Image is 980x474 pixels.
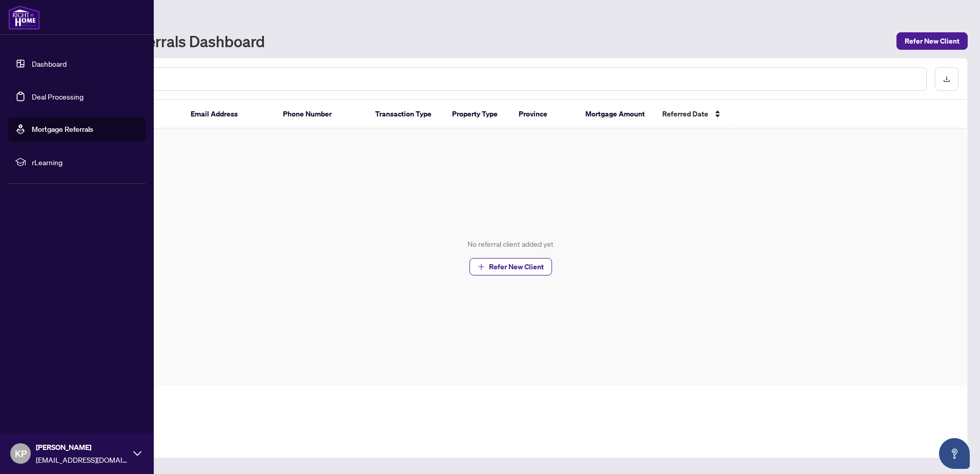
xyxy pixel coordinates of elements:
th: Transaction Type [367,100,444,129]
span: Refer New Client [489,259,544,275]
span: [PERSON_NAME] [36,442,128,453]
span: plus [478,263,485,270]
span: [EMAIL_ADDRESS][DOMAIN_NAME] [36,454,128,465]
div: No referral client added yet [467,239,554,250]
span: download [943,75,950,83]
th: Phone Number [275,100,367,129]
h1: Mortgage Referrals Dashboard [53,33,265,49]
th: Mortgage Amount [577,100,654,129]
span: KP [15,446,27,461]
span: rLearning [32,156,138,168]
th: Email Address [182,100,275,129]
a: Mortgage Referrals [32,125,93,134]
button: Refer New Client [896,32,968,50]
span: Referred Date [662,108,708,120]
button: download [935,67,958,91]
th: Province [511,100,577,129]
th: Referred Date [654,100,731,129]
button: Refer New Client [469,258,552,275]
th: Property Type [444,100,511,129]
span: Refer New Client [905,33,959,49]
img: logo [8,5,40,30]
button: Open asap [939,438,970,469]
a: Dashboard [32,59,67,68]
a: Deal Processing [32,92,84,101]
